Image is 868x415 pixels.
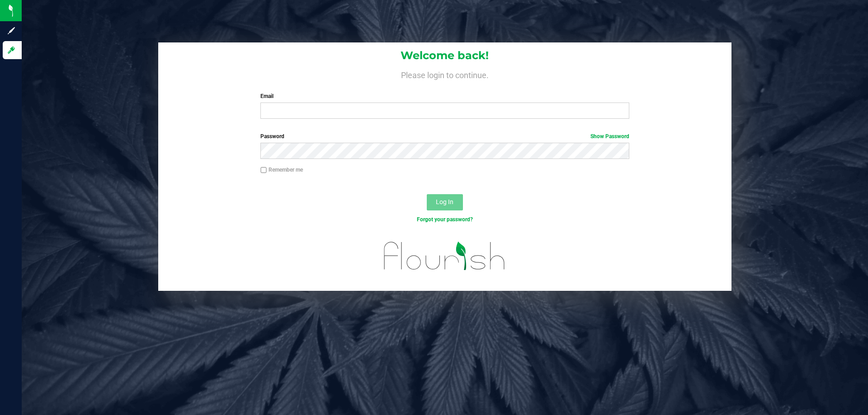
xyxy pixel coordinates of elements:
[417,216,473,223] a: Forgot your password?
[260,167,267,173] input: Remember me
[158,69,731,79] h4: Please login to continue.
[158,50,731,61] h1: Welcome back!
[373,233,516,279] img: flourish_logo.svg
[436,198,453,205] span: Log In
[260,92,629,100] label: Email
[7,46,16,55] inline-svg: Log in
[260,133,284,140] span: Password
[590,133,629,140] a: Show Password
[260,166,303,174] label: Remember me
[7,26,16,35] inline-svg: Sign up
[427,194,463,210] button: Log In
